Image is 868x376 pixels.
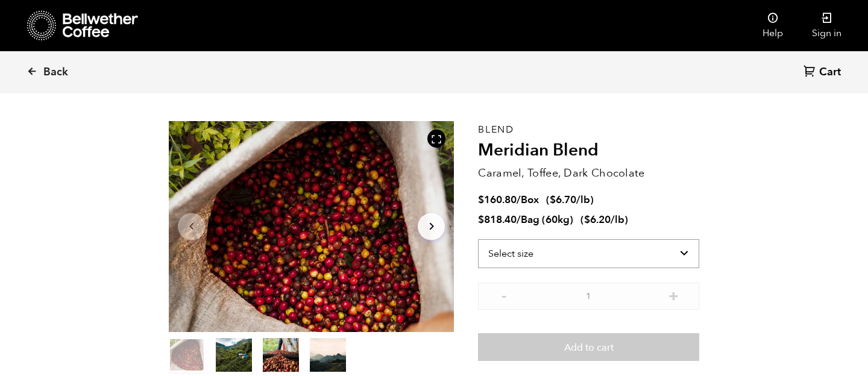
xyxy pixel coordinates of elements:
button: + [666,289,681,301]
bdi: 6.70 [550,193,576,207]
span: / [517,193,521,207]
button: Add to cart [478,333,699,361]
a: Cart [804,64,844,81]
bdi: 6.20 [584,213,611,227]
span: $ [478,193,484,207]
span: $ [550,193,556,207]
span: Back [43,65,68,80]
span: ( ) [546,193,594,207]
p: Caramel, Toffee, Dark Chocolate [478,165,699,181]
bdi: 160.80 [478,193,517,207]
span: $ [478,213,484,227]
span: ( ) [580,213,628,227]
span: /lb [576,193,590,207]
span: Box [521,193,539,207]
span: Cart [819,65,841,80]
button: - [496,289,511,301]
span: $ [584,213,590,227]
span: / [517,213,521,227]
bdi: 818.40 [478,213,517,227]
span: Bag (60kg) [521,213,573,227]
h2: Meridian Blend [478,140,699,161]
span: /lb [611,213,624,227]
